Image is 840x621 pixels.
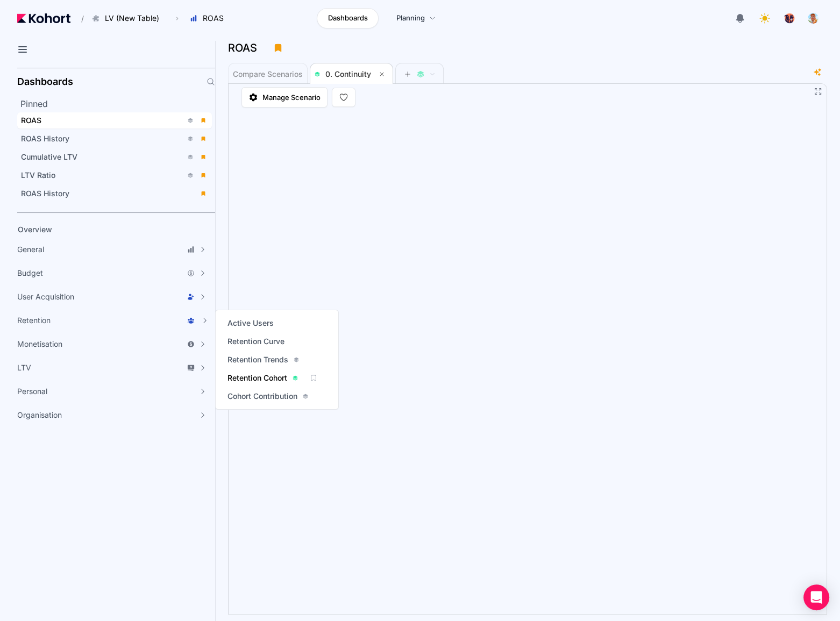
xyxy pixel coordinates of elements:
[784,13,795,24] img: logo_TreesPlease_20230726120307121221.png
[224,352,302,367] a: Retention Trends
[17,77,73,87] h2: Dashboards
[17,167,212,183] a: LTV Ratio
[184,9,235,27] button: ROAS
[17,244,44,255] span: General
[328,13,367,24] span: Dashboards
[262,92,321,103] span: Manage Scenario
[203,13,224,24] span: ROAS
[803,584,829,610] div: Open Intercom Messenger
[14,222,197,238] a: Overview
[174,14,181,23] span: ›
[21,116,41,125] span: ROAS
[227,336,284,347] span: Retention Curve
[17,268,43,279] span: Budget
[227,373,287,383] span: Retention Cohort
[224,316,277,331] a: Active Users
[17,410,62,420] span: Organisation
[17,291,74,302] span: User Acquisition
[17,112,212,129] a: ROAS
[224,334,288,349] a: Retention Curve
[105,13,159,24] span: LV (New Table)
[224,370,301,386] a: Retention Cohort
[17,339,62,349] span: Monetisation
[396,13,425,24] span: Planning
[228,42,264,53] h3: ROAS
[73,13,84,24] span: /
[224,389,311,404] a: Cohort Contribution
[21,152,77,161] span: Cumulative LTV
[17,131,212,147] a: ROAS History
[17,386,47,397] span: Personal
[317,8,379,28] a: Dashboards
[227,318,274,329] span: Active Users
[86,9,170,27] button: LV (New Table)
[814,87,822,96] button: Fullscreen
[325,69,371,78] span: 0. Continuity
[21,134,69,143] span: ROAS History
[233,70,303,78] span: Compare Scenarios
[21,189,69,198] span: ROAS History
[17,362,31,373] span: LTV
[227,354,288,365] span: Retention Trends
[17,315,51,326] span: Retention
[17,13,70,23] img: Kohort logo
[17,185,212,202] a: ROAS History
[241,87,328,108] a: Manage Scenario
[21,170,55,180] span: LTV Ratio
[20,97,215,110] h2: Pinned
[17,149,212,165] a: Cumulative LTV
[227,391,297,402] span: Cohort Contribution
[385,8,447,28] a: Planning
[18,225,52,234] span: Overview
